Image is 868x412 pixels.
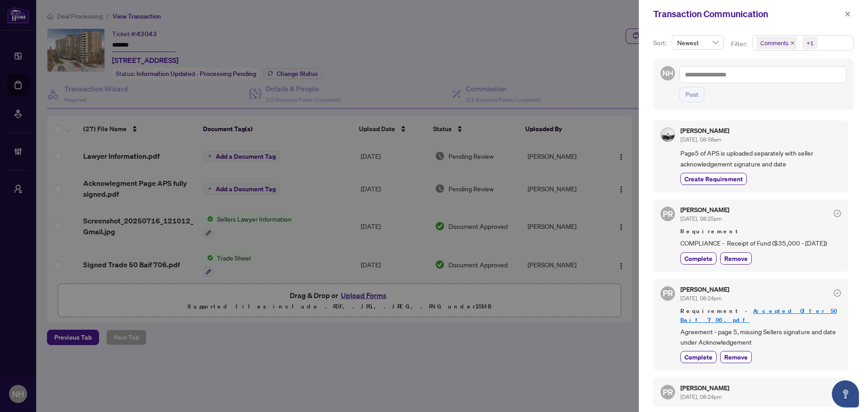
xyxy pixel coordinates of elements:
p: Filter: [731,39,748,49]
button: Remove [720,252,752,265]
span: Comments [756,37,797,49]
span: close [790,41,795,45]
span: Page5 of APS is uploaded separately with seller acknowledgement signature and date [680,148,841,169]
a: Accepted Offer 50 Baif 706.pdf [680,307,837,324]
button: Open asap [832,380,859,407]
div: Transaction Communication [653,7,842,21]
h5: [PERSON_NAME] [680,385,729,391]
span: Create Requirement [684,174,743,184]
span: PR [663,208,673,220]
button: Remove [720,351,752,363]
img: Profile Icon [661,128,675,142]
span: check-circle [834,289,841,297]
span: NH [662,67,673,79]
span: close [844,11,851,17]
div: +1 [807,38,814,47]
span: Newest [677,36,718,49]
button: Create Requirement [680,173,747,185]
span: Remove [724,254,748,263]
span: PR [663,386,673,398]
span: PR [663,287,673,299]
h5: [PERSON_NAME] [680,128,729,134]
h5: [PERSON_NAME] [680,286,729,293]
span: Complete [684,352,712,362]
button: Post [679,87,704,102]
span: Requirement - [680,307,841,325]
span: Requirement [680,227,841,236]
span: [DATE], 08:25pm [680,215,722,222]
span: [DATE], 08:24pm [680,393,722,400]
h5: [PERSON_NAME] [680,207,729,213]
span: [DATE], 08:24pm [680,295,722,302]
span: Complete [684,254,712,263]
span: COMPLIANCE - Receipt of Fund ($35,000 - [DATE]) [680,238,841,248]
span: check-circle [834,210,841,217]
p: Sort: [653,38,668,48]
button: Complete [680,351,717,363]
button: Complete [680,252,717,265]
span: [DATE], 08:58am [680,136,721,143]
span: Remove [724,352,748,362]
span: Comments [760,38,788,47]
span: Agreement - page 5, missing Sellers signature and date under Acknowledgement [680,327,841,348]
